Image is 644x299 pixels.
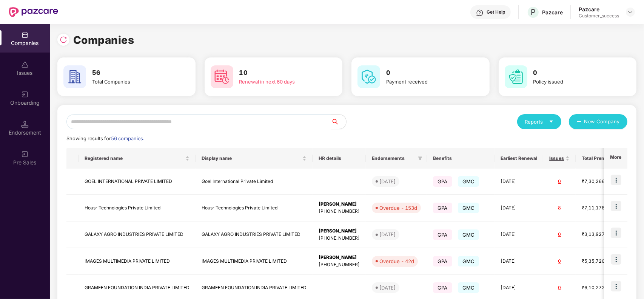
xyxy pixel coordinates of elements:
[543,148,576,169] th: Issues
[611,201,621,211] img: icon
[458,229,479,240] span: GMC
[433,282,452,293] span: GPA
[85,155,184,161] span: Registered name
[458,256,479,266] span: GMC
[495,222,543,248] td: [DATE]
[582,155,614,161] span: Total Premium
[487,9,505,15] div: Get Help
[386,78,468,85] div: Payment received
[79,195,196,222] td: Housr Technologies Private Limited
[433,229,452,240] span: GPA
[79,248,196,275] td: IMAGES MULTIMEDIA PRIVATE LIMITED
[476,9,484,17] img: svg+xml;base64,PHN2ZyBpZD0iSGVscC0zMngzMiIgeG1sbnM9Imh0dHA6Ly93d3cudzMub3JnLzIwMDAvc3ZnIiB3aWR0aD...
[549,204,570,212] div: 8
[196,195,313,222] td: Housr Technologies Private Limited
[549,155,564,161] span: Issues
[79,148,196,169] th: Registered name
[21,61,29,68] img: svg+xml;base64,PHN2ZyBpZD0iSXNzdWVzX2Rpc2FibGVkIiB4bWxucz0iaHR0cDovL3d3dy53My5vcmcvMjAwMC9zdmciIH...
[416,154,424,163] span: filter
[533,68,615,78] h3: 0
[433,256,452,266] span: GPA
[458,203,479,213] span: GMC
[319,208,360,215] div: [PHONE_NUMBER]
[542,9,563,16] div: Pazcare
[21,150,29,158] img: svg+xml;base64,PHN2ZyB3aWR0aD0iMjAiIGhlaWdodD0iMjAiIHZpZXdCb3g9IjAgMCAyMCAyMCIgZmlsbD0ibm9uZSIgeG...
[92,68,174,78] h3: 56
[525,118,554,125] div: Reports
[239,78,321,85] div: Renewal in next 60 days
[331,114,347,129] button: search
[495,248,543,275] td: [DATE]
[584,118,620,125] span: New Company
[196,148,313,169] th: Display name
[66,136,144,141] span: Showing results for
[319,228,360,235] div: [PERSON_NAME]
[319,261,360,268] div: [PHONE_NUMBER]
[576,148,626,169] th: Total Premium
[627,9,633,15] img: svg+xml;base64,PHN2ZyBpZD0iRHJvcGRvd24tMzJ4MzIiIHhtbG5zPSJodHRwOi8vd3d3LnczLm9yZy8yMDAwL3N2ZyIgd2...
[604,148,627,169] th: More
[196,169,313,195] td: Goel International Private Limited
[60,36,67,43] img: svg+xml;base64,PHN2ZyBpZD0iUmVsb2FkLTMyeDMyIiB4bWxucz0iaHR0cDovL3d3dy53My5vcmcvMjAwMC9zdmciIHdpZH...
[611,254,621,265] img: icon
[21,31,29,39] img: svg+xml;base64,PHN2ZyBpZD0iQ29tcGFuaWVzIiB4bWxucz0iaHR0cDovL3d3dy53My5vcmcvMjAwMC9zdmciIHdpZHRoPS...
[379,231,396,238] div: [DATE]
[611,175,621,185] img: icon
[427,148,495,169] th: Benefits
[386,68,468,78] h3: 0
[458,282,479,293] span: GMC
[21,121,29,128] img: svg+xml;base64,PHN2ZyB3aWR0aD0iMTQuNSIgaGVpZ2h0PSIxNC41IiB2aWV3Qm94PSIwIDAgMTYgMTYiIGZpbGw9Im5vbm...
[549,231,570,238] div: 0
[196,222,313,248] td: GALAXY AGRO INDUSTRIES PRIVATE LIMITED
[549,178,570,185] div: 0
[21,91,29,98] img: svg+xml;base64,PHN2ZyB3aWR0aD0iMjAiIGhlaWdodD0iMjAiIHZpZXdCb3g9IjAgMCAyMCAyMCIgZmlsbD0ibm9uZSIgeG...
[611,281,621,291] img: icon
[611,228,621,238] img: icon
[319,235,360,242] div: [PHONE_NUMBER]
[582,178,619,185] div: ₹7,30,266.6
[379,257,414,265] div: Overdue - 42d
[92,78,174,85] div: Total Companies
[549,284,570,291] div: 0
[239,68,321,78] h3: 10
[319,201,360,208] div: [PERSON_NAME]
[569,114,627,129] button: plusNew Company
[582,204,619,212] div: ₹7,11,178.92
[319,254,360,261] div: [PERSON_NAME]
[196,248,313,275] td: IMAGES MULTIMEDIA PRIVATE LIMITED
[313,148,366,169] th: HR details
[433,176,452,187] span: GPA
[73,32,134,48] h1: Companies
[79,222,196,248] td: GALAXY AGRO INDUSTRIES PRIVATE LIMITED
[433,203,452,213] span: GPA
[549,119,554,124] span: caret-down
[531,8,536,17] span: P
[63,65,86,88] img: svg+xml;base64,PHN2ZyB4bWxucz0iaHR0cDovL3d3dy53My5vcmcvMjAwMC9zdmciIHdpZHRoPSI2MCIgaGVpZ2h0PSI2MC...
[505,65,527,88] img: svg+xml;base64,PHN2ZyB4bWxucz0iaHR0cDovL3d3dy53My5vcmcvMjAwMC9zdmciIHdpZHRoPSI2MCIgaGVpZ2h0PSI2MC...
[576,119,581,125] span: plus
[579,6,619,13] div: Pazcare
[495,195,543,222] td: [DATE]
[582,284,619,291] div: ₹6,10,272.4
[533,78,615,85] div: Policy issued
[372,155,415,161] span: Endorsements
[211,65,233,88] img: svg+xml;base64,PHN2ZyB4bWxucz0iaHR0cDovL3d3dy53My5vcmcvMjAwMC9zdmciIHdpZHRoPSI2MCIgaGVpZ2h0PSI2MC...
[495,148,543,169] th: Earliest Renewal
[79,169,196,195] td: GOEL INTERNATIONAL PRIVATE LIMITED
[379,284,396,291] div: [DATE]
[331,119,346,125] span: search
[9,7,58,17] img: New Pazcare Logo
[579,13,619,19] div: Customer_success
[495,169,543,195] td: [DATE]
[379,204,417,212] div: Overdue - 153d
[111,136,144,141] span: 56 companies.
[549,258,570,265] div: 0
[379,178,396,185] div: [DATE]
[458,176,479,187] span: GMC
[582,258,619,265] div: ₹5,35,720
[418,156,422,161] span: filter
[357,65,380,88] img: svg+xml;base64,PHN2ZyB4bWxucz0iaHR0cDovL3d3dy53My5vcmcvMjAwMC9zdmciIHdpZHRoPSI2MCIgaGVpZ2h0PSI2MC...
[582,231,619,238] div: ₹3,13,927.2
[202,155,301,161] span: Display name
